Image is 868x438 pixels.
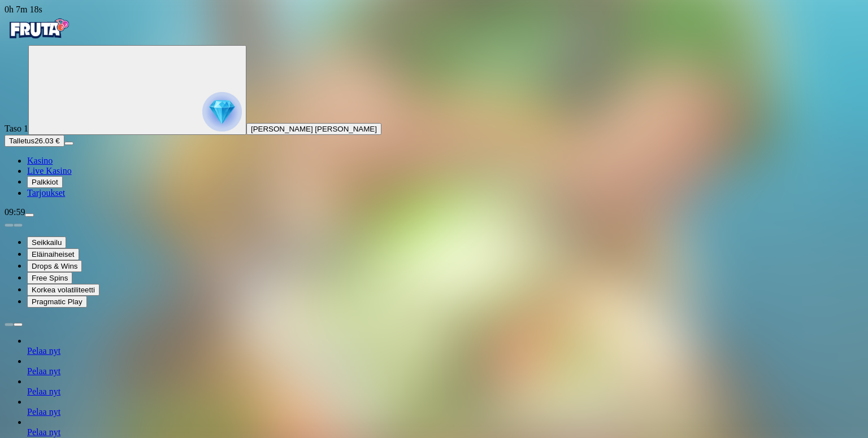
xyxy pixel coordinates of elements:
[14,323,23,326] button: next slide
[28,45,246,135] button: reward progress
[27,272,72,284] button: Free Spins
[14,224,23,227] button: next slide
[32,238,62,247] span: Seikkailu
[5,15,863,198] nav: Primary
[32,274,68,282] span: Free Spins
[27,427,60,437] a: Pelaa nyt
[5,224,14,227] button: prev slide
[32,250,75,259] span: Eläinaiheiset
[5,207,25,217] span: 09:59
[27,407,60,417] a: Pelaa nyt
[27,176,63,188] button: Palkkiot
[202,92,242,132] img: reward progress
[32,286,95,294] span: Korkea volatiliteetti
[9,137,34,145] span: Talletus
[27,296,87,308] button: Pragmatic Play
[27,248,79,260] button: Eläinaiheiset
[32,262,77,270] span: Drops & Wins
[5,15,72,43] img: Fruta
[25,213,34,217] button: menu
[32,297,83,306] span: Pragmatic Play
[246,123,381,135] button: [PERSON_NAME] [PERSON_NAME]
[5,124,28,133] span: Taso 1
[34,137,59,145] span: 26.03 €
[27,387,60,396] a: Pelaa nyt
[27,166,72,176] a: Live Kasino
[27,156,53,165] a: Kasino
[27,260,82,272] button: Drops & Wins
[27,366,60,376] a: Pelaa nyt
[5,5,42,14] span: user session time
[5,156,863,198] nav: Main menu
[251,125,377,133] span: [PERSON_NAME] [PERSON_NAME]
[27,284,99,296] button: Korkea volatiliteetti
[5,135,64,147] button: Talletusplus icon26.03 €
[5,323,14,326] button: prev slide
[27,236,66,248] button: Seikkailu
[64,142,73,145] button: menu
[5,35,72,45] a: Fruta
[27,346,60,356] a: Pelaa nyt
[27,188,65,198] a: Tarjoukset
[32,178,58,186] span: Palkkiot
